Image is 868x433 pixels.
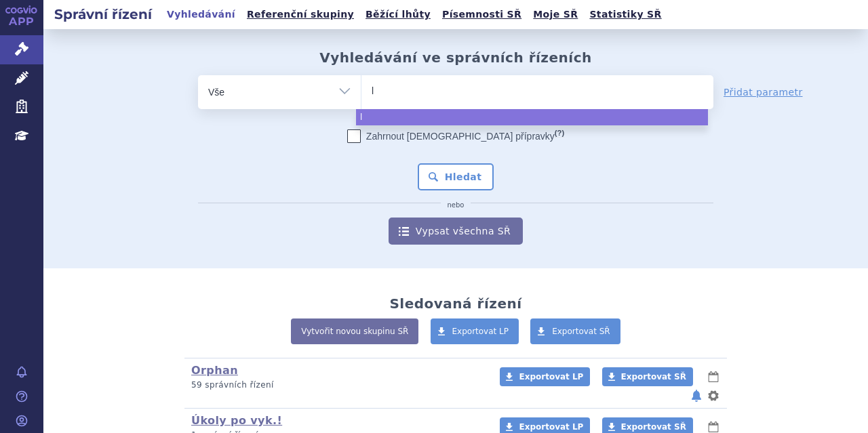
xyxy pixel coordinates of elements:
[585,5,665,24] a: Statistiky SŘ
[389,295,521,312] h2: Sledovaná řízení
[431,318,519,344] a: Exportovat LP
[621,422,686,432] span: Exportovat SŘ
[191,414,282,427] a: Úkoly po vyk.!
[418,163,494,190] button: Hledat
[441,201,471,209] i: nebo
[243,5,358,24] a: Referenční skupiny
[690,388,703,404] button: notifikace
[191,364,238,377] a: Orphan
[707,369,720,385] button: lhůty
[361,5,435,24] a: Běžící lhůty
[602,367,693,386] a: Exportovat SŘ
[555,129,564,138] abbr: (?)
[356,109,708,125] li: l
[347,129,564,143] label: Zahrnout [DEMOGRAPHIC_DATA] přípravky
[724,85,803,99] a: Přidat parametr
[389,218,523,245] a: Vypsat všechna SŘ
[319,49,592,66] h2: Vyhledávání ve správních řízeních
[163,5,239,24] a: Vyhledávání
[291,318,418,344] a: Vytvořit novou skupinu SŘ
[552,327,610,336] span: Exportovat SŘ
[621,372,686,382] span: Exportovat SŘ
[500,367,590,386] a: Exportovat LP
[707,388,720,404] button: nastavení
[191,379,482,391] p: 59 správních řízení
[529,5,582,24] a: Moje SŘ
[530,318,620,344] a: Exportovat SŘ
[43,5,163,24] h2: Správní řízení
[519,372,583,382] span: Exportovat LP
[438,5,526,24] a: Písemnosti SŘ
[452,327,509,336] span: Exportovat LP
[519,422,583,432] span: Exportovat LP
